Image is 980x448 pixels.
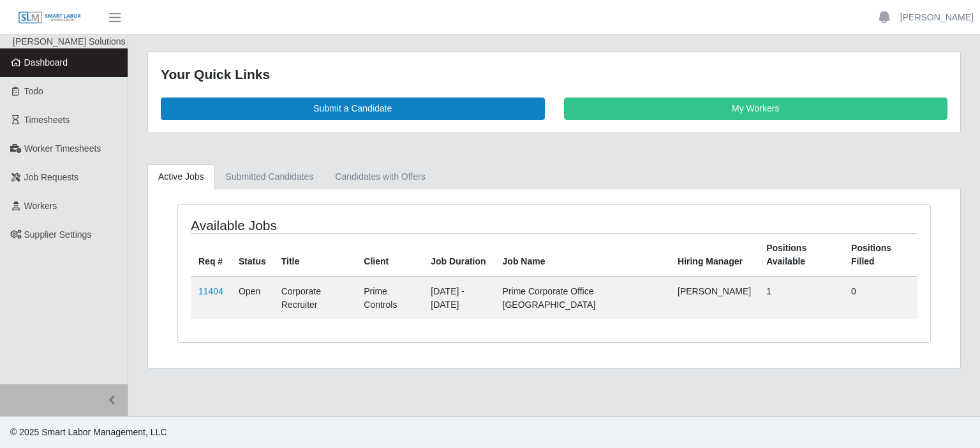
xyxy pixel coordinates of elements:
[495,233,670,277] th: Job Name
[274,277,357,319] td: Corporate Recruiter
[191,233,231,277] th: Req #
[231,233,274,277] th: Status
[147,164,215,189] a: Active Jobs
[24,57,68,68] span: Dashboard
[670,277,759,319] td: [PERSON_NAME]
[191,217,482,233] h4: Available Jobs
[495,277,670,319] td: Prime Corporate Office [GEOGRAPHIC_DATA]
[759,277,843,319] td: 1
[24,86,43,96] span: Todo
[198,286,223,296] a: 11404
[161,98,545,120] a: Submit a Candidate
[670,233,759,277] th: Hiring Manager
[18,11,82,25] img: SLM Logo
[564,98,948,120] a: My Workers
[13,36,126,47] span: [PERSON_NAME] Solutions
[24,143,101,154] span: Worker Timesheets
[843,277,917,319] td: 0
[324,164,436,189] a: Candidates with Offers
[24,229,92,240] span: Supplier Settings
[759,233,843,277] th: Positions Available
[423,277,494,319] td: [DATE] - [DATE]
[24,201,57,211] span: Workers
[231,277,274,319] td: Open
[356,277,423,319] td: Prime Controls
[843,233,917,277] th: Positions Filled
[24,172,79,182] span: Job Requests
[356,233,423,277] th: Client
[423,233,494,277] th: Job Duration
[215,164,325,189] a: Submitted Candidates
[24,115,70,125] span: Timesheets
[274,233,357,277] th: Title
[161,64,947,85] div: Your Quick Links
[900,11,974,24] a: [PERSON_NAME]
[10,427,167,437] span: © 2025 Smart Labor Management, LLC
